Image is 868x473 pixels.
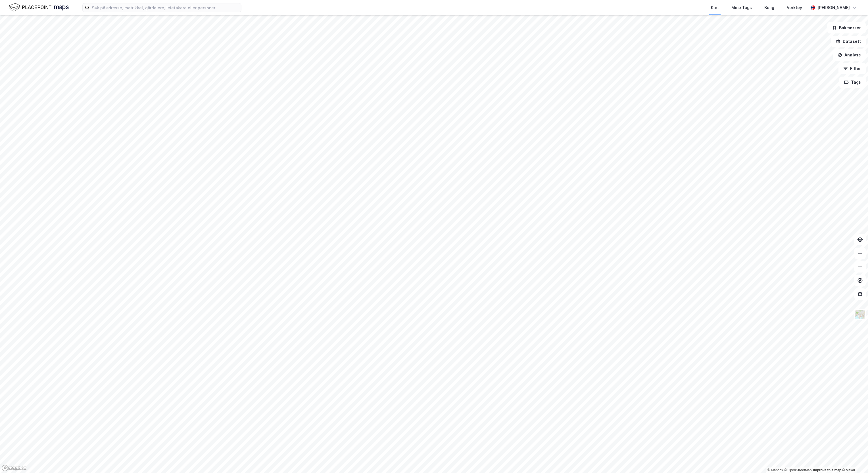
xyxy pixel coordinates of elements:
[839,77,866,88] button: Tags
[787,4,802,11] div: Verktøy
[840,446,868,473] iframe: Chat Widget
[855,309,865,320] img: Z
[817,4,850,11] div: [PERSON_NAME]
[784,468,812,472] a: OpenStreetMap
[827,22,866,33] button: Bokmerker
[711,4,719,11] div: Kart
[764,4,774,11] div: Bolig
[813,468,841,472] a: Improve this map
[731,4,752,11] div: Mine Tags
[9,3,69,12] img: logo.f888ab2527a4732fd821a326f86c7f29.svg
[831,36,866,47] button: Datasett
[833,49,866,61] button: Analyse
[838,63,866,74] button: Filter
[767,468,783,472] a: Mapbox
[2,465,27,471] a: Mapbox homepage
[840,446,868,473] div: Kontrollprogram for chat
[89,3,241,12] input: Søk på adresse, matrikkel, gårdeiere, leietakere eller personer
